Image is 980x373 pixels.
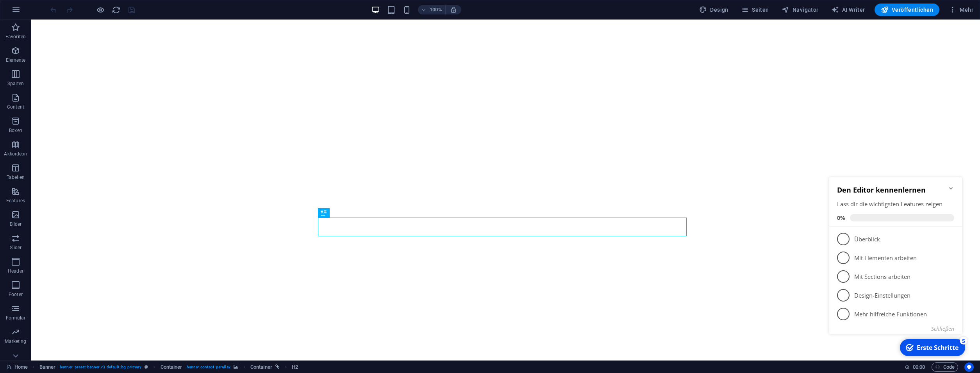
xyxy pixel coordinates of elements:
i: Dieses Element ist ein anpassbares Preset [145,365,148,369]
button: Usercentrics [964,362,974,372]
span: Design [699,6,728,14]
span: . banner .preset-banner-v3-default .bg-primary [59,362,141,372]
button: AI Writer [828,4,868,16]
li: Mit Elementen arbeiten [3,78,136,97]
div: Lass dir die wichtigsten Features zeigen [11,30,128,38]
h6: Session-Zeit [905,362,925,372]
i: Bei Größenänderung Zoomstufe automatisch an das gewählte Gerät anpassen. [450,6,457,13]
span: Code [935,362,955,372]
span: Seiten [741,6,769,14]
nav: breadcrumb [39,362,298,372]
p: Content [7,104,24,110]
p: Mit Sections arbeiten [28,102,122,111]
p: Bilder [10,221,22,227]
button: reload [111,5,121,14]
p: Formular [6,315,26,321]
button: Design [696,4,732,16]
span: Klick zum Auswählen. Doppelklick zum Bearbeiten [161,362,182,372]
span: Klick zum Auswählen. Doppelklick zum Bearbeiten [250,362,272,372]
div: 5 [134,166,141,174]
button: Navigator [778,4,822,16]
span: Klick zum Auswählen. Doppelklick zum Bearbeiten [39,362,56,372]
p: Features [6,198,25,204]
p: Spalten [7,80,24,87]
div: Minimize checklist [122,15,128,21]
li: Mehr hilfreiche Funktionen [3,134,136,153]
i: Element verfügt über einen Hintergrund [234,365,238,369]
button: Veröffentlichen [875,4,939,16]
p: Header [8,268,23,274]
span: . banner-content .parallax [185,362,230,372]
span: : [918,364,919,370]
p: Favoriten [5,34,26,40]
button: Seiten [738,4,772,16]
span: Mehr [949,6,973,14]
button: Mehr [946,4,976,16]
p: Mehr hilfreiche Funktionen [28,140,122,148]
span: Veröffentlichen [881,6,933,14]
p: Slider [10,245,22,251]
p: Design-Einstellungen [28,121,122,129]
a: Klick, um Auswahl aufzuheben. Doppelklick öffnet Seitenverwaltung [6,362,28,372]
h6: 100% [430,5,442,14]
span: Navigator [782,6,819,14]
button: 100% [418,5,446,14]
li: Mit Sections arbeiten [3,97,136,116]
span: 00 00 [913,362,925,372]
p: Mit Elementen arbeiten [28,84,122,92]
span: AI Writer [831,6,865,14]
p: Tabellen [7,174,25,180]
p: Elemente [6,57,26,63]
p: Überblick [28,65,122,73]
h2: Den Editor kennenlernen [11,15,128,24]
button: Klicke hier, um den Vorschau-Modus zu verlassen [96,5,105,14]
span: 0% [11,44,24,51]
button: Schließen [105,155,128,162]
i: Element ist verlinkt [275,365,280,369]
span: Klick zum Auswählen. Doppelklick zum Bearbeiten [292,362,298,372]
li: Design-Einstellungen [3,116,136,134]
div: Erste Schritte [91,173,132,182]
p: Boxen [9,127,22,134]
li: Überblick [3,59,136,78]
p: Akkordeon [4,151,27,157]
i: Seite neu laden [112,5,121,14]
p: Footer [9,291,23,298]
div: Erste Schritte 5 items remaining, 0% complete [74,169,139,186]
div: Design (Strg+Alt+Y) [696,4,732,16]
p: Marketing [5,338,26,344]
button: Code [932,362,958,372]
